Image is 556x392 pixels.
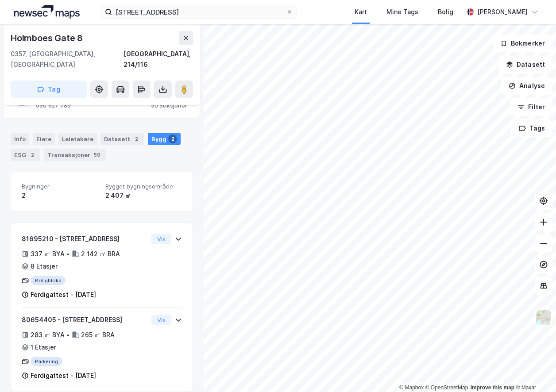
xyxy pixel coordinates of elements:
[124,49,193,70] div: [GEOGRAPHIC_DATA], 214/116
[66,250,70,257] div: •
[22,190,98,201] div: 2
[31,330,65,340] div: 283 ㎡ BYA
[31,289,96,300] div: Ferdigattest - [DATE]
[11,149,40,161] div: ESG
[132,135,141,143] div: 2
[31,370,96,381] div: Ferdigattest - [DATE]
[477,7,528,17] div: [PERSON_NAME]
[33,133,55,145] div: Eiere
[11,31,85,45] div: Holmboes Gate 8
[14,5,80,19] img: logo.a4113a55bc3d86da70a041830d287a7e.svg
[425,384,468,391] a: OpenStreetMap
[28,150,37,159] div: 2
[498,56,552,73] button: Datasett
[22,183,98,190] span: Bygninger
[92,150,102,159] div: 59
[399,384,424,391] a: Mapbox
[511,119,552,137] button: Tags
[512,350,556,392] div: Kontrollprogram for chat
[31,261,58,272] div: 8 Etasjer
[11,49,124,70] div: 0357, [GEOGRAPHIC_DATA], [GEOGRAPHIC_DATA]
[81,330,115,340] div: 265 ㎡ BRA
[510,98,552,116] button: Filter
[168,135,177,143] div: 2
[112,5,286,19] input: Søk på adresse, matrikkel, gårdeiere, leietakere eller personer
[31,342,56,353] div: 1 Etasjer
[535,309,552,326] img: Z
[81,249,120,259] div: 2 142 ㎡ BRA
[501,77,552,95] button: Analyse
[66,331,70,338] div: •
[44,149,106,161] div: Transaksjoner
[105,183,182,190] span: Bygget bygningsområde
[148,133,181,145] div: Bygg
[36,102,71,109] div: 990 627 789
[22,234,148,244] div: 81695210 - [STREET_ADDRESS]
[471,384,514,391] a: Improve this map
[438,7,453,17] div: Bolig
[58,133,97,145] div: Leietakere
[105,190,182,201] div: 2 407 ㎡
[355,7,367,17] div: Kart
[31,249,65,259] div: 337 ㎡ BYA
[22,315,148,325] div: 80654405 - [STREET_ADDRESS]
[512,350,556,392] iframe: Chat Widget
[493,35,552,52] button: Bokmerker
[151,315,171,325] button: Vis
[11,133,29,145] div: Info
[386,7,418,17] div: Mine Tags
[100,133,144,145] div: Datasett
[11,81,87,98] button: Tag
[151,102,187,109] div: 50 Seksjoner
[151,234,171,244] button: Vis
